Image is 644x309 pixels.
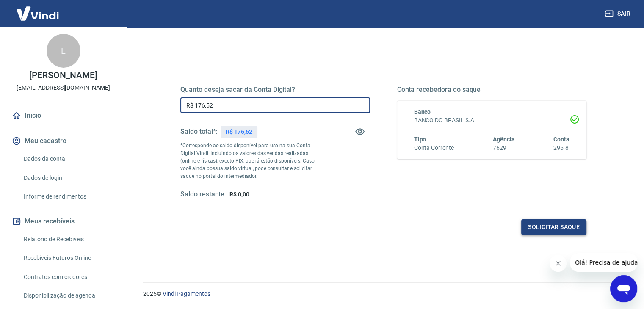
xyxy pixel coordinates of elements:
span: Conta [553,136,569,143]
button: Sair [603,6,634,22]
a: Início [10,106,116,125]
span: Banco [414,108,431,115]
h5: Saldo total*: [180,127,217,136]
button: Meus recebíveis [10,212,116,231]
p: 2025 © [143,290,624,298]
span: Tipo [414,136,426,143]
button: Solicitar saque [521,219,586,235]
h6: 7629 [493,143,515,152]
a: Relatório de Recebíveis [20,231,116,248]
span: Olá! Precisa de ajuda? [5,6,71,13]
p: [PERSON_NAME] [29,71,97,80]
p: *Corresponde ao saldo disponível para uso na sua Conta Digital Vindi. Incluindo os valores das ve... [180,142,323,180]
h5: Saldo restante: [180,190,226,199]
a: Vindi Pagamentos [163,290,210,297]
h6: 296-8 [553,143,569,152]
h6: BANCO DO BRASIL S.A. [414,116,570,125]
p: R$ 176,52 [226,127,252,136]
a: Recebíveis Futuros Online [20,249,116,267]
a: Disponibilização de agenda [20,287,116,304]
a: Dados da conta [20,150,116,168]
h6: Conta Corrente [414,143,454,152]
span: Agência [493,136,515,143]
p: [EMAIL_ADDRESS][DOMAIN_NAME] [17,83,110,92]
iframe: Mensagem da empresa [570,253,637,272]
span: R$ 0,00 [229,191,249,198]
h5: Quanto deseja sacar da Conta Digital? [180,86,370,94]
div: L [47,34,80,68]
button: Meu cadastro [10,132,116,150]
iframe: Fechar mensagem [550,255,567,272]
iframe: Botão para abrir a janela de mensagens [610,275,637,302]
a: Informe de rendimentos [20,188,116,205]
img: Vindi [10,0,65,26]
h5: Conta recebedora do saque [397,86,587,94]
a: Dados de login [20,169,116,187]
a: Contratos com credores [20,268,116,286]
